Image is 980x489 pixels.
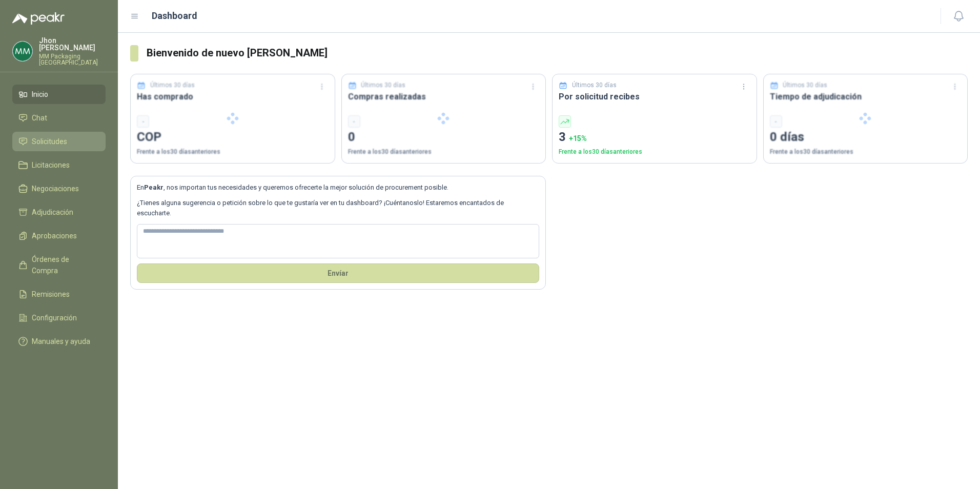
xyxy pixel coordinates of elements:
[32,89,48,100] span: Inicio
[32,159,70,171] span: Licitaciones
[13,42,32,61] img: Company Logo
[12,226,106,246] a: Aprobaciones
[147,45,968,61] h3: Bienvenido de nuevo [PERSON_NAME]
[12,12,65,25] img: Logo peakr
[39,53,106,66] p: MM Packaging [GEOGRAPHIC_DATA]
[12,132,106,151] a: Solicitudes
[137,198,539,219] p: ¿Tienes alguna sugerencia o petición sobre lo que te gustaría ver en tu dashboard? ¡Cuéntanoslo! ...
[559,147,750,157] p: Frente a los 30 días anteriores
[12,85,106,104] a: Inicio
[12,179,106,198] a: Negociaciones
[144,184,164,191] b: Peakr
[39,37,106,51] p: Jhon [PERSON_NAME]
[32,207,73,218] span: Adjudicación
[137,263,539,283] button: Envíar
[12,308,106,328] a: Configuración
[32,336,90,347] span: Manuales y ayuda
[32,230,77,241] span: Aprobaciones
[32,112,47,124] span: Chat
[12,284,106,304] a: Remisiones
[12,202,106,222] a: Adjudicación
[32,254,96,276] span: Órdenes de Compra
[152,9,197,23] h1: Dashboard
[12,332,106,351] a: Manuales y ayuda
[559,128,750,147] p: 3
[12,155,106,175] a: Licitaciones
[32,289,70,300] span: Remisiones
[572,80,617,90] p: Últimos 30 días
[32,183,79,194] span: Negociaciones
[32,312,77,323] span: Configuración
[12,108,106,128] a: Chat
[12,250,106,280] a: Órdenes de Compra
[137,182,539,193] p: En , nos importan tus necesidades y queremos ofrecerte la mejor solución de procurement posible.
[569,134,587,142] span: + 15 %
[559,90,750,103] h3: Por solicitud recibes
[32,136,67,147] span: Solicitudes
